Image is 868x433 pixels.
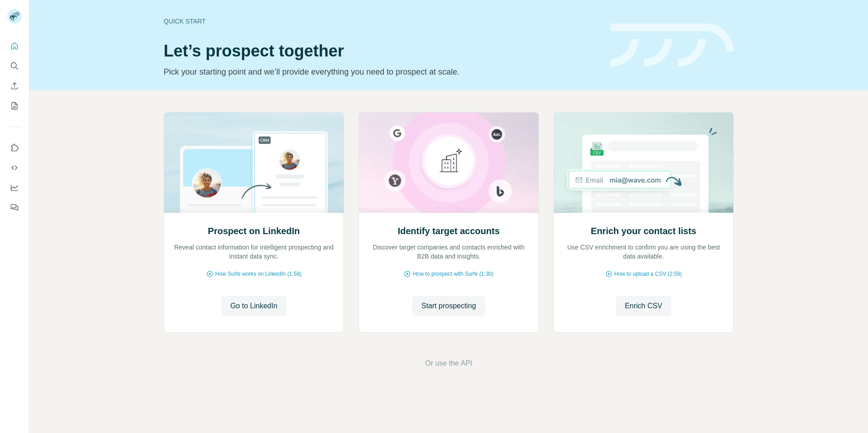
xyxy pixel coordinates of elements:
button: Enrich CSV [616,296,671,316]
p: Discover target companies and contacts enriched with B2B data and insights. [368,243,529,261]
img: Enrich your contact lists [553,113,734,213]
button: Use Surfe API [7,160,22,176]
button: Quick start [7,38,22,54]
img: Prospect on LinkedIn [164,113,344,213]
button: Feedback [7,199,22,216]
button: Use Surfe on LinkedIn [7,140,22,156]
p: Reveal contact information for intelligent prospecting and instant data sync. [173,243,335,261]
h2: Prospect on LinkedIn [208,225,300,237]
button: Dashboard [7,179,22,196]
button: Go to LinkedIn [221,296,286,316]
h2: Enrich your contact lists [591,225,696,237]
p: Use CSV enrichment to confirm you are using the best data available. [563,243,724,261]
img: Identify target accounts [359,113,539,213]
span: Start prospecting [421,301,476,311]
img: banner [610,24,734,67]
button: My lists [7,98,22,114]
p: Pick your starting point and we’ll provide everything you need to prospect at scale. [164,66,599,78]
h2: Identify target accounts [398,225,500,237]
h1: Let’s prospect together [164,42,599,60]
span: How to upload a CSV (2:59) [614,270,682,278]
span: How to prospect with Surfe (1:30) [413,270,493,278]
span: Go to LinkedIn [230,301,277,311]
button: Search [7,58,22,74]
button: Enrich CSV [7,78,22,94]
span: Enrich CSV [625,301,662,311]
div: Quick start [164,17,599,26]
button: Or use the API [425,358,472,369]
span: How Surfe works on LinkedIn (1:58) [215,270,302,278]
button: Start prospecting [412,296,485,316]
